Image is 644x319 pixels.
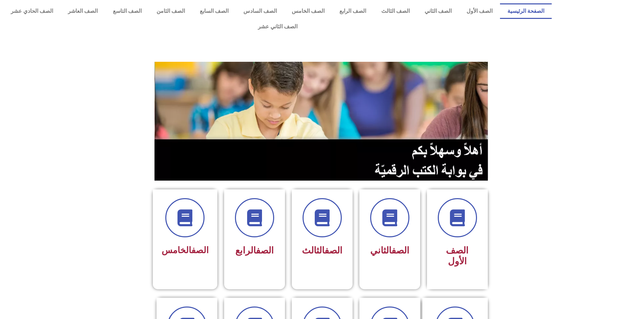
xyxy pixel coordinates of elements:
[417,3,459,19] a: الصف الثاني
[459,3,500,19] a: الصف الأول
[284,3,332,19] a: الصف الخامس
[302,245,342,256] span: الثالث
[332,3,374,19] a: الصف الرابع
[370,245,409,256] span: الثاني
[3,3,61,19] a: الصف الحادي عشر
[256,245,274,256] a: الصف
[236,3,284,19] a: الصف السادس
[374,3,417,19] a: الصف الثالث
[3,19,552,34] a: الصف الثاني عشر
[235,245,274,256] span: الرابع
[61,3,105,19] a: الصف العاشر
[325,245,342,256] a: الصف
[446,245,469,267] span: الصف الأول
[391,245,409,256] a: الصف
[191,245,209,255] a: الصف
[105,3,149,19] a: الصف التاسع
[500,3,552,19] a: الصفحة الرئيسية
[162,245,209,255] span: الخامس
[149,3,192,19] a: الصف الثامن
[192,3,236,19] a: الصف السابع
